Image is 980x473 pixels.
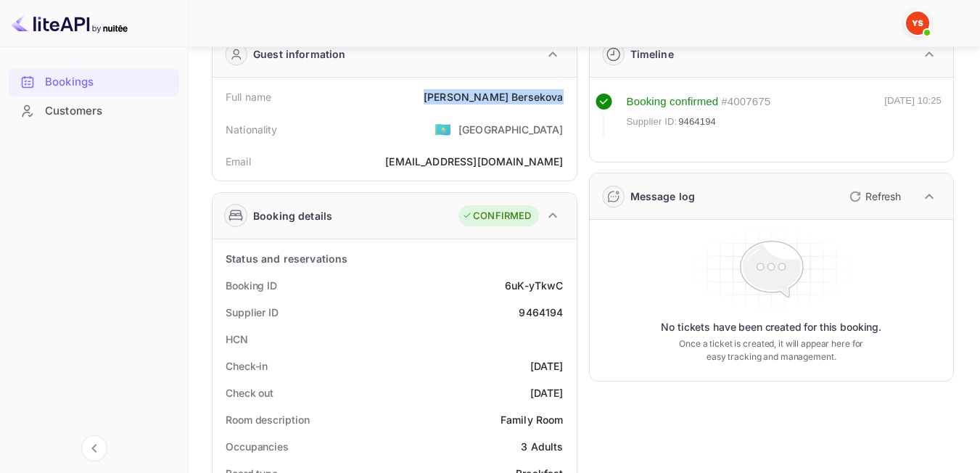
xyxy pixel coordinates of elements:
div: Occupancies [226,439,289,454]
div: # 4007675 [721,94,770,110]
p: Once a ticket is created, it will appear here for easy tracking and management. [675,337,868,363]
a: Bookings [9,68,179,95]
img: LiteAPI logo [12,12,128,35]
span: 9464194 [678,115,716,129]
button: Collapse navigation [81,435,107,461]
div: Bookings [45,74,172,91]
div: Check out [226,385,273,400]
div: [GEOGRAPHIC_DATA] [458,122,564,137]
div: [PERSON_NAME] Bersekova [424,89,563,104]
div: Check-in [226,358,268,374]
div: Booking confirmed [627,94,719,110]
span: Supplier ID: [627,115,678,129]
p: Refresh [865,189,901,204]
div: [DATE] [530,385,564,400]
div: Guest information [253,46,346,62]
div: HCN [226,332,248,347]
div: Customers [9,97,179,126]
div: Full name [226,89,271,104]
div: Timeline [630,46,674,62]
div: [EMAIL_ADDRESS][DOMAIN_NAME] [385,154,563,169]
a: Customers [9,97,179,124]
div: Booking details [253,208,332,223]
span: United States [435,116,451,142]
div: [DATE] [530,358,564,374]
div: Bookings [9,68,179,96]
div: Supplier ID [226,305,279,320]
img: Yandex Support [906,12,929,35]
div: Room description [226,412,309,427]
div: 6uK-yTkwC [505,278,563,293]
div: Status and reservations [226,251,347,266]
div: Booking ID [226,278,277,293]
div: Message log [630,189,696,204]
div: CONFIRMED [462,209,531,223]
div: Customers [45,103,172,120]
div: Nationality [226,122,278,137]
p: No tickets have been created for this booking. [661,320,881,334]
div: Email [226,154,251,169]
div: 3 Adults [521,439,563,454]
div: [DATE] 10:25 [884,94,942,136]
div: Family Room [501,412,564,427]
div: 9464194 [519,305,563,320]
button: Refresh [841,185,907,208]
